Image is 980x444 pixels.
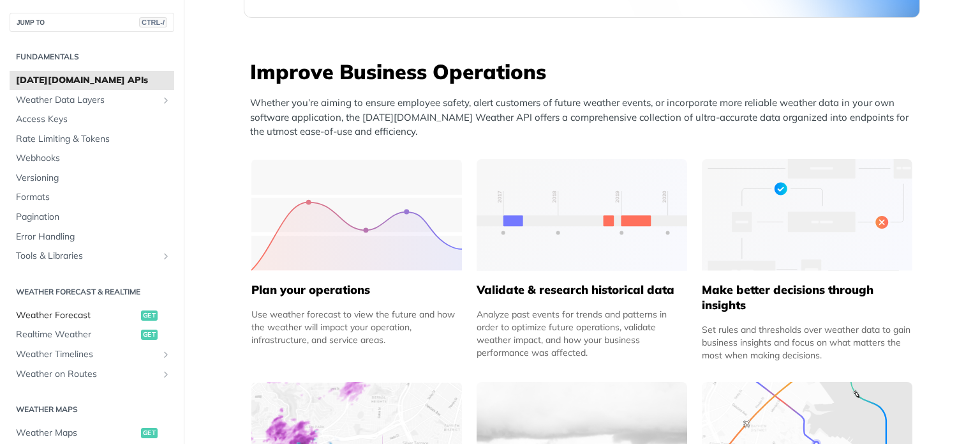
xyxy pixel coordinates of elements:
a: Weather Mapsget [10,424,174,443]
span: get [141,330,158,340]
span: Weather Maps [16,427,138,440]
span: Tools & Libraries [16,250,158,263]
a: Tools & LibrariesShow subpages for Tools & Libraries [10,247,174,266]
a: Formats [10,188,174,207]
span: Versioning [16,172,171,185]
h2: Weather Maps [10,404,174,415]
span: get [141,310,158,321]
a: Pagination [10,208,174,227]
a: Weather Data LayersShow subpages for Weather Data Layers [10,91,174,110]
span: Error Handling [16,231,171,243]
h2: Fundamentals [10,51,174,63]
h2: Weather Forecast & realtime [10,286,174,298]
h3: Improve Business Operations [250,57,920,86]
a: Weather on RoutesShow subpages for Weather on Routes [10,365,174,384]
span: Access Keys [16,113,171,126]
span: Pagination [16,211,171,224]
div: Use weather forecast to view the future and how the weather will impact your operation, infrastru... [251,308,462,346]
img: a22d113-group-496-32x.svg [702,159,912,271]
span: Weather Data Layers [16,94,158,107]
span: Weather Forecast [16,309,138,322]
a: Webhooks [10,149,174,168]
button: JUMP TOCTRL-/ [10,13,174,32]
a: Versioning [10,169,174,188]
span: [DATE][DOMAIN_NAME] APIs [16,74,171,87]
img: 39565e8-group-4962x.svg [251,159,462,271]
button: Show subpages for Weather on Routes [161,369,171,379]
div: Analyze past events for trends and patterns in order to optimize future operations, validate weat... [477,308,687,359]
button: Show subpages for Tools & Libraries [161,251,171,261]
div: Set rules and thresholds over weather data to gain business insights and focus on what matters th... [702,323,912,362]
a: Weather TimelinesShow subpages for Weather Timelines [10,345,174,364]
img: 13d7ca0-group-496-2.svg [477,159,687,271]
h5: Validate & research historical data [477,282,687,298]
span: Weather Timelines [16,348,158,361]
p: Whether you’re aiming to ensure employee safety, alert customers of future weather events, or inc... [250,96,920,139]
span: Realtime Weather [16,328,138,341]
a: Error Handling [10,227,174,247]
a: [DATE][DOMAIN_NAME] APIs [10,71,174,90]
h5: Plan your operations [251,282,462,298]
h5: Make better decisions through insights [702,282,912,313]
a: Weather Forecastget [10,306,174,325]
a: Realtime Weatherget [10,325,174,344]
span: Formats [16,191,171,204]
button: Show subpages for Weather Timelines [161,349,171,360]
span: Rate Limiting & Tokens [16,133,171,146]
span: Weather on Routes [16,368,158,381]
span: Webhooks [16,152,171,165]
a: Rate Limiting & Tokens [10,130,174,149]
span: get [141,428,158,438]
button: Show subpages for Weather Data Layers [161,95,171,105]
span: CTRL-/ [139,17,167,27]
a: Access Keys [10,110,174,129]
